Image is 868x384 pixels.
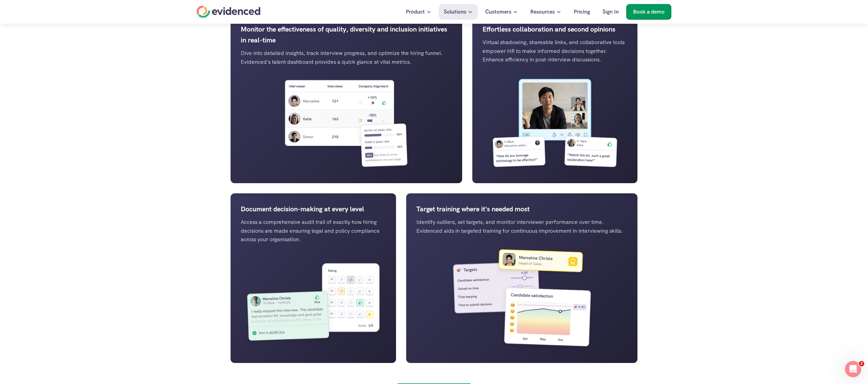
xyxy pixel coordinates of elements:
p: Dive into detailed insights, track interview progress, and optimize the hiring funnel. Evidenced'... [241,49,452,66]
iframe: Intercom live chat [845,361,861,377]
a: Monitor the effectiveness of quality, diversity and inclusion initiatives in real-timeDive into d... [231,14,462,183]
a: Pricing [569,4,595,20]
p: Product [406,7,425,16]
a: Effortless collaboration and second opinionsVirtual shadowing, shareable links, and collaborative... [472,14,638,183]
p: Document decision-making at every level [241,204,386,214]
img: "" [416,245,628,353]
a: Target training where it's needed mostIdentify outliers, set targets, and monitor interviewer per... [406,193,638,363]
p: Resources [530,7,555,16]
p: Sign In [603,7,619,16]
a: Sign In [597,4,624,20]
p: Access a comprehensive audit trail of exactly how hiring decisions are made ensuring legal and po... [241,218,386,244]
a: Home [197,6,260,18]
p: Virtual shadowing, shareable links, and collaborative tools empower HR to make informed decisions... [482,38,628,64]
a: Book a demo [626,4,671,20]
p: Identify outliers, set targets, and monitor interviewer performance over time. Evidenced aids in ... [416,218,628,235]
img: "" [241,76,452,173]
p: Pricing [574,7,590,16]
p: Effortless collaboration and second opinions [482,24,628,35]
span: 2 [859,361,864,366]
p: Monitor the effectiveness of quality, diversity and inclusion initiatives in real-time [241,24,452,45]
p: Customers [485,7,511,16]
p: Solutions [444,7,466,16]
p: Book a demo [633,7,665,16]
a: Document decision-making at every levelAccess a comprehensive audit trail of exactly how hiring d... [231,193,396,363]
p: Target training where it's needed most [416,204,628,214]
